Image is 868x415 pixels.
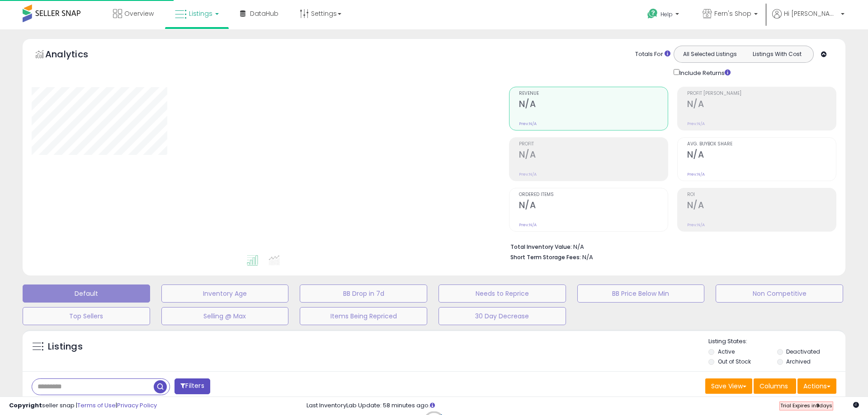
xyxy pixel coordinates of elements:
span: Hi [PERSON_NAME] [784,9,838,18]
b: Short Term Storage Fees: [510,253,581,261]
div: Totals For [635,50,670,59]
small: Prev: N/A [519,121,537,126]
button: BB Price Below Min [577,284,705,303]
a: Hi [PERSON_NAME] [772,9,844,29]
span: Fern's Shop [714,9,751,18]
span: Avg. Buybox Share [687,142,836,147]
button: Selling @ Max [161,307,289,325]
span: DataHub [250,9,278,18]
h2: N/A [519,200,668,212]
small: Prev: N/A [687,121,705,126]
small: Prev: N/A [519,172,537,177]
div: seller snap | | [9,401,157,410]
button: Listings With Cost [743,48,811,60]
button: Non Competitive [716,284,843,303]
span: Listings [189,9,212,18]
a: Help [640,1,688,29]
b: Total Inventory Value: [510,243,572,251]
h2: N/A [519,99,668,111]
button: Items Being Repriced [300,307,427,325]
button: Inventory Age [161,284,289,303]
h2: N/A [687,149,836,162]
strong: Copyright [9,401,42,410]
h2: N/A [519,149,668,162]
span: Help [660,10,673,18]
span: ROI [687,192,836,197]
h2: N/A [687,99,836,111]
button: BB Drop in 7d [300,284,427,303]
h2: N/A [687,200,836,212]
small: Prev: N/A [687,172,705,177]
button: All Selected Listings [676,48,744,60]
span: N/A [582,253,593,261]
button: Default [23,284,150,303]
button: Needs to Reprice [439,284,566,303]
small: Prev: N/A [519,222,537,228]
span: Overview [124,9,154,18]
i: Get Help [647,8,658,19]
div: Include Returns [667,67,741,78]
h5: Analytics [45,48,106,63]
button: Top Sellers [23,307,150,325]
span: Profit [519,142,668,147]
small: Prev: N/A [687,222,705,228]
span: Ordered Items [519,192,668,197]
span: Profit [PERSON_NAME] [687,91,836,96]
li: N/A [510,241,830,252]
button: 30 Day Decrease [439,307,566,325]
span: Revenue [519,91,668,96]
